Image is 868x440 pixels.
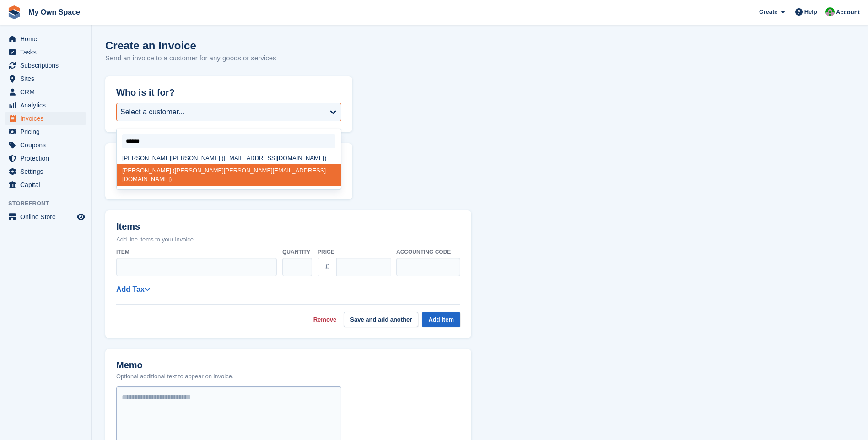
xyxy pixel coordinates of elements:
[5,139,86,151] a: menu
[75,211,86,222] a: Preview store
[20,99,75,112] span: Analytics
[825,7,835,16] img: Paula Harris
[117,164,341,186] div: [PERSON_NAME] ( [PERSON_NAME][EMAIL_ADDRESS][DOMAIN_NAME])
[117,152,341,164] div: [PERSON_NAME] ([EMAIL_ADDRESS][DOMAIN_NAME])
[5,99,86,112] a: menu
[8,199,91,208] span: Storefront
[318,248,391,256] label: Price
[5,46,86,59] a: menu
[20,46,75,59] span: Tasks
[5,165,86,178] a: menu
[422,312,460,327] button: Add item
[116,248,277,256] label: Item
[7,5,21,19] img: stora-icon-8386f47178a22dfd0bd8f6a31ec36ba5ce8667c1dd55bd0f319d3a0aa187defe.svg
[20,86,75,98] span: CRM
[313,315,337,324] a: Remove
[105,39,276,52] h1: Create an Invoice
[116,285,150,293] a: Add Tax
[5,178,86,191] a: menu
[116,221,460,234] h2: Items
[120,107,185,118] div: Select a customer...
[20,112,75,125] span: Invoices
[5,210,86,223] a: menu
[5,72,86,85] a: menu
[175,167,224,174] span: [PERSON_NAME]
[5,32,86,45] a: menu
[122,155,171,161] span: [PERSON_NAME]
[25,5,84,20] a: My Own Space
[5,152,86,165] a: menu
[20,152,75,165] span: Protection
[5,59,86,72] a: menu
[20,59,75,72] span: Subscriptions
[5,125,86,138] a: menu
[116,235,460,244] p: Add line items to your invoice.
[105,53,276,64] p: Send an invoice to a customer for any goods or services
[20,72,75,85] span: Sites
[5,112,86,125] a: menu
[20,139,75,151] span: Coupons
[20,210,75,223] span: Online Store
[804,7,817,16] span: Help
[20,165,75,178] span: Settings
[20,32,75,45] span: Home
[116,360,234,370] h2: Memo
[396,248,460,256] label: Accounting code
[836,8,860,17] span: Account
[116,372,234,381] p: Optional additional text to appear on invoice.
[344,312,418,327] button: Save and add another
[20,178,75,191] span: Capital
[5,86,86,98] a: menu
[116,87,341,98] h2: Who is it for?
[20,125,75,138] span: Pricing
[759,7,777,16] span: Create
[282,248,312,256] label: Quantity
